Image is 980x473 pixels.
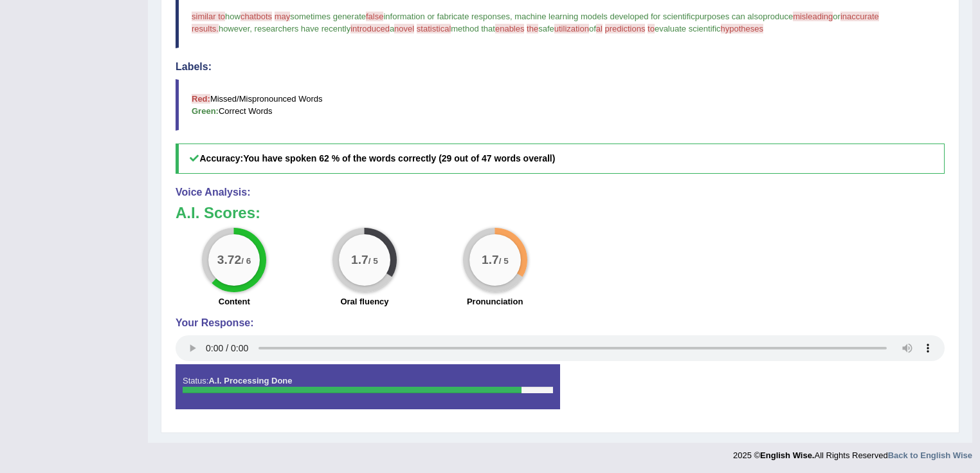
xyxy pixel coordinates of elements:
[176,364,560,409] div: Status:
[840,12,879,21] span: inaccurate
[605,24,646,33] span: predictions
[467,295,523,308] label: Pronunciation
[250,24,252,33] span: ,
[538,24,554,33] span: safe
[241,257,251,266] small: / 6
[760,450,814,460] strong: English Wise.
[219,295,250,308] label: Content
[793,12,833,21] span: misleading
[243,153,555,163] b: You have spoken 62 % of the words correctly (29 out of 47 words overall)
[255,24,351,33] span: researchers have recently
[596,24,603,33] span: al
[208,376,292,385] strong: A.I. Processing Done
[290,12,366,21] span: sometimes generate
[514,12,694,21] span: machine learning models developed for scientific
[219,24,250,33] span: however
[368,257,378,266] small: / 5
[554,24,589,33] span: utilization
[176,187,945,198] h4: Voice Analysis:
[275,12,291,21] span: may
[733,443,972,461] div: 2025 © All Rights Reserved
[390,24,394,33] span: a
[655,24,721,33] span: evaluate scientific
[340,295,388,308] label: Oral fluency
[176,204,260,221] b: A.I. Scores:
[192,12,225,21] span: similar to
[482,253,499,267] big: 1.7
[695,12,763,21] span: purposes can also
[192,24,219,33] span: results.
[721,24,764,33] span: hypotheses
[451,24,495,33] span: method that
[192,94,210,104] b: Red:
[510,12,513,21] span: ,
[648,24,655,33] span: to
[176,144,945,174] h5: Accuracy:
[383,12,510,21] span: information or fabricate responses
[217,253,241,267] big: 3.72
[495,24,525,33] span: enables
[240,12,272,21] span: chatbots
[192,106,219,116] b: Green:
[366,12,383,21] span: false
[176,79,945,131] blockquote: Missed/Mispronounced Words Correct Words
[225,12,240,21] span: how
[176,317,945,329] h4: Your Response:
[498,257,508,266] small: / 5
[394,24,414,33] span: novel
[763,12,793,21] span: produce
[888,450,972,460] a: Back to English Wise
[833,12,840,21] span: or
[350,24,390,33] span: introduced
[417,24,451,33] span: statistical
[589,24,596,33] span: of
[176,61,945,73] h4: Labels:
[351,253,368,267] big: 1.7
[527,24,538,33] span: the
